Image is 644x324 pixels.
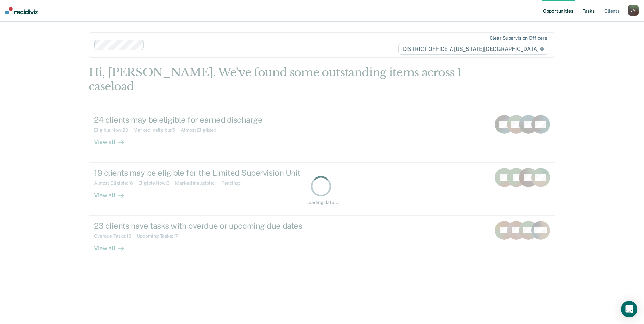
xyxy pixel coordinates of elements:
[398,44,548,55] span: DISTRICT OFFICE 7, [US_STATE][GEOGRAPHIC_DATA]
[628,5,639,16] div: J M
[628,5,639,16] button: JM
[175,180,221,186] div: Marked Ineligible : 1
[89,109,555,162] a: 24 clients may be eligible for earned dischargeEligible Now:23Marked Ineligible:5Almost Eligible:...
[621,301,637,317] div: Open Intercom Messenger
[137,233,184,239] div: Upcoming Tasks : 17
[138,180,175,186] div: Eligible Now : 3
[89,216,555,268] a: 23 clients have tasks with overdue or upcoming due datesOverdue Tasks:13Upcoming Tasks:17View all
[94,239,132,252] div: View all
[89,163,555,216] a: 19 clients may be eligible for the Limited Supervision UnitAlmost Eligible:16Eligible Now:3Marked...
[94,115,330,125] div: 24 clients may be eligible for earned discharge
[94,180,138,186] div: Almost Eligible : 16
[89,66,462,93] div: Hi, [PERSON_NAME]. We’ve found some outstanding items across 1 caseload
[181,127,222,133] div: Almost Eligible : 1
[94,127,133,133] div: Eligible Now : 23
[94,233,137,239] div: Overdue Tasks : 13
[490,35,547,41] div: Clear supervision officers
[133,127,181,133] div: Marked Ineligible : 5
[94,133,132,146] div: View all
[94,186,132,199] div: View all
[94,168,330,178] div: 19 clients may be eligible for the Limited Supervision Unit
[5,7,38,14] img: Recidiviz
[221,180,248,186] div: Pending : 1
[94,221,330,231] div: 23 clients have tasks with overdue or upcoming due dates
